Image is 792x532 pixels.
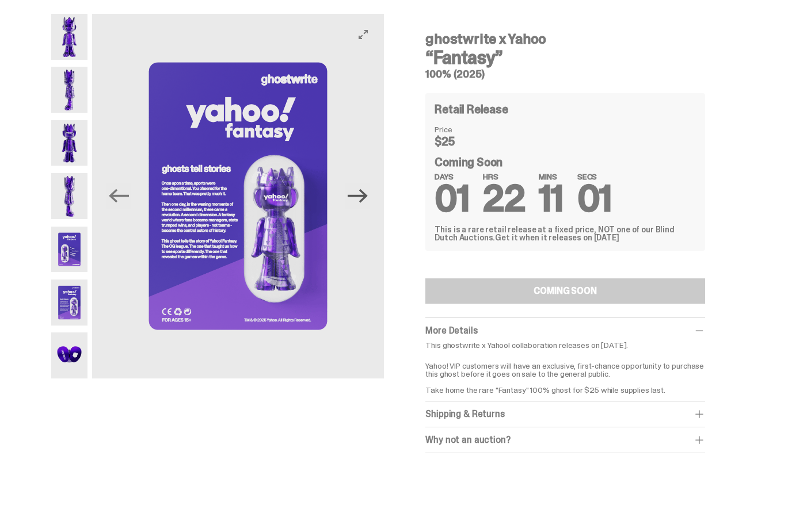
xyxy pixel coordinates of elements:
span: More Details [425,324,477,336]
button: COMING SOON [425,278,705,304]
h4: Retail Release [435,104,508,115]
img: Yahoo-HG---7.png [51,332,88,378]
span: 22 [483,175,525,223]
span: 11 [539,175,563,223]
span: MINS [539,173,563,181]
dd: $25 [435,136,492,147]
div: Coming Soon [435,156,695,212]
div: Why not an auction? [425,434,705,446]
dt: Price [435,125,492,133]
h3: “Fantasy” [425,48,705,67]
span: SECS [577,173,612,181]
h4: ghostwrite x Yahoo [425,32,705,46]
p: This ghostwrite x Yahoo! collaboration releases on [DATE]. [425,341,705,349]
span: 01 [435,175,469,223]
span: 01 [577,175,612,223]
button: View full-screen [356,28,370,41]
button: Next [345,183,370,209]
img: Yahoo-HG---4.png [51,173,88,219]
img: Yahoo-HG---6.png [92,14,384,378]
button: Previous [106,183,131,209]
img: Yahoo-HG---3.png [51,120,88,166]
div: This is a rare retail release at a fixed price, NOT one of our Blind Dutch Auctions. [435,225,695,242]
h5: 100% (2025) [425,69,705,79]
span: Get it when it releases on [DATE] [495,232,619,243]
img: Yahoo-HG---1.png [51,14,88,60]
img: Yahoo-HG---6.png [51,280,88,326]
span: HRS [483,173,525,181]
div: COMING SOON [534,286,596,296]
p: Yahoo! VIP customers will have an exclusive, first-chance opportunity to purchase this ghost befo... [425,354,705,394]
div: Shipping & Returns [425,408,705,420]
img: Yahoo-HG---2.png [51,67,88,113]
span: DAYS [435,173,469,181]
img: Yahoo-HG---5.png [51,227,88,273]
